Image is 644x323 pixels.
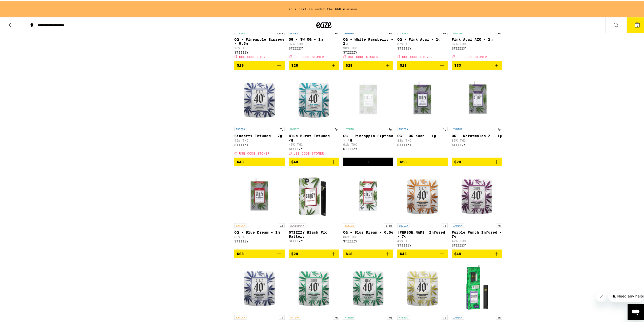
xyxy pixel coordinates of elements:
[294,54,324,58] span: USE CODE STONER
[452,142,502,145] div: STIIIZY
[343,45,393,49] p: 90% THC
[234,157,285,165] button: Add to bag
[234,239,285,242] div: STIIIZY
[343,36,393,44] p: OG - White Raspberry - 1g
[343,157,352,165] button: Decrement
[234,60,285,69] button: Add to bag
[234,169,285,249] a: Open page for OG - Blue Dream - 1g from STIIIZY
[234,36,285,44] p: OG - Pineapple Express - 0.5g
[456,54,487,58] span: USE CODE STONER
[387,314,393,319] p: 7g
[289,169,339,220] img: STIIIZY - STIIIZY Black Pro Battery
[343,133,393,141] p: OG - Pineapple Express - 1g
[397,46,448,49] div: STIIIZY
[291,62,298,66] span: $28
[289,146,339,150] div: STIIIZY
[402,54,432,58] span: USE CODE STONER
[400,251,407,255] span: $48
[289,41,339,45] p: 87% THC
[397,157,448,165] button: Add to bag
[496,126,502,130] p: 1g
[343,249,393,257] button: Add to bag
[289,169,339,249] a: Open page for STIIIZY Black Pro Battery from STIIIZY
[237,62,244,66] span: $20
[452,73,502,157] a: Open page for OG - Watermelon Z - 1g from STIIIZY
[343,126,355,130] p: HYBRID
[237,159,244,163] span: $48
[289,126,301,130] p: HYBRID
[234,314,246,319] p: SATIVA
[397,222,409,227] p: INDICA
[234,73,285,123] img: STIIIZY - Biscotti Infused - 7g
[452,169,502,220] img: STIIIZY - Purple Punch Infused - 7g
[397,60,448,69] button: Add to bag
[384,222,393,227] p: 0.5g
[239,54,269,58] span: USE CODE STONER
[234,138,285,141] p: 42% THC
[452,138,502,141] p: 85% THC
[279,314,285,319] p: 7g
[333,314,339,319] p: 7g
[289,36,339,40] p: OG - SW OG - 1g
[234,45,285,49] p: 90% THC
[496,222,502,227] p: 7g
[234,73,285,157] a: Open page for Biscotti Infused - 7g from STIIIZY
[452,169,502,249] a: Open page for Purple Punch Infused - 7g from STIIIZY
[289,73,339,157] a: Open page for Blue Burst Infused - 7g from STIIIZY
[289,157,339,165] button: Add to bag
[397,36,448,40] p: OG - Pink Acai - 1g
[291,159,298,163] span: $48
[442,314,448,319] p: 7g
[400,159,407,163] span: $28
[452,314,464,319] p: INDICA
[452,222,464,227] p: INDICA
[348,54,378,58] span: USE CODE STONER
[289,222,305,227] p: ACCESSORY
[452,133,502,137] p: OG - Watermelon Z - 1g
[452,46,502,49] div: STIIIZY
[452,243,502,246] div: STIIIZY
[452,229,502,237] p: Purple Punch Infused - 7g
[346,62,352,66] span: $28
[289,314,301,319] p: SATIVA
[343,169,393,220] img: STIIIZY - OG - Blue Dream - 0.5g
[628,303,644,319] iframe: Button to launch messaging window
[385,157,393,165] button: Increment
[294,151,324,154] span: USE CODE STONER
[234,222,246,227] p: SATIVA
[343,73,393,157] a: Open page for OG - Pineapple Express - 1g from STIIIZY
[397,238,448,242] p: 42% THC
[279,222,285,227] p: 1g
[452,41,502,45] p: 87% THC
[343,261,393,312] img: STIIIZY - Gelato Infused - 7g
[237,251,244,255] span: $28
[452,238,502,242] p: 42% THC
[397,126,409,130] p: INDICA
[397,73,448,123] img: STIIIZY - OG - OG Kush - 1g
[397,133,448,137] p: OG - OG Kush - 1g
[636,23,638,26] span: 1
[452,261,502,312] img: STIIIZY - OG Kush AIO - 1g
[234,261,285,312] img: STIIIZY - Blue Dream Infused - 7g
[400,62,407,66] span: $28
[289,73,339,123] img: STIIIZY - Blue Burst Infused - 7g
[234,142,285,145] div: STIIIZY
[397,41,448,45] p: 87% THC
[397,138,448,141] p: 88% THC
[454,251,461,255] span: $48
[397,314,409,319] p: HYBRID
[279,126,285,130] p: 7g
[346,251,352,255] span: $18
[343,229,393,233] p: OG - Blue Dream - 0.5g
[343,169,393,249] a: Open page for OG - Blue Dream - 0.5g from STIIIZY
[234,126,246,130] p: INDICA
[397,169,448,249] a: Open page for King Louis XIII Infused - 7g from STIIIZY
[452,73,502,123] img: STIIIZY - OG - Watermelon Z - 1g
[343,239,393,242] div: STIIIZY
[343,50,393,53] div: STIIIZY
[291,251,298,255] span: $20
[442,222,448,227] p: 7g
[452,157,502,165] button: Add to bag
[289,60,339,69] button: Add to bag
[442,126,448,130] p: 1g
